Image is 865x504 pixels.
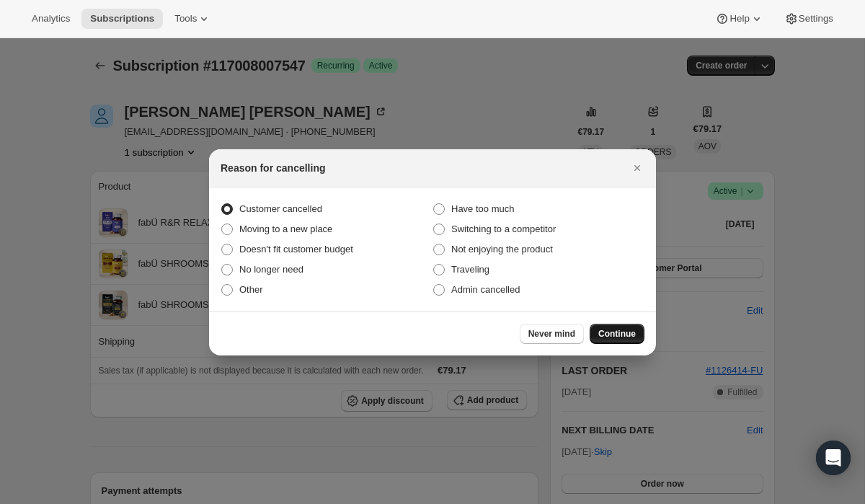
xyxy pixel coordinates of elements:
[90,13,154,25] span: Subscriptions
[239,244,353,255] span: Doesn't fit customer budget
[520,324,584,344] button: Never mind
[451,264,489,275] span: Traveling
[221,161,325,175] h2: Reason for cancelling
[451,224,556,234] span: Switching to a competitor
[451,284,520,295] span: Admin cancelled
[598,328,636,340] span: Continue
[239,224,332,234] span: Moving to a new place
[174,13,197,25] span: Tools
[239,284,263,295] span: Other
[627,158,647,178] button: Close
[799,13,833,25] span: Settings
[32,13,70,25] span: Analytics
[776,9,842,29] button: Settings
[23,9,79,29] button: Analytics
[239,203,322,214] span: Customer cancelled
[816,441,851,475] div: Open Intercom Messenger
[81,9,163,29] button: Subscriptions
[706,9,772,29] button: Help
[729,13,749,25] span: Help
[166,9,220,29] button: Tools
[590,324,644,344] button: Continue
[239,264,303,275] span: No longer need
[528,328,575,340] span: Never mind
[451,203,514,214] span: Have too much
[451,244,553,255] span: Not enjoying the product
